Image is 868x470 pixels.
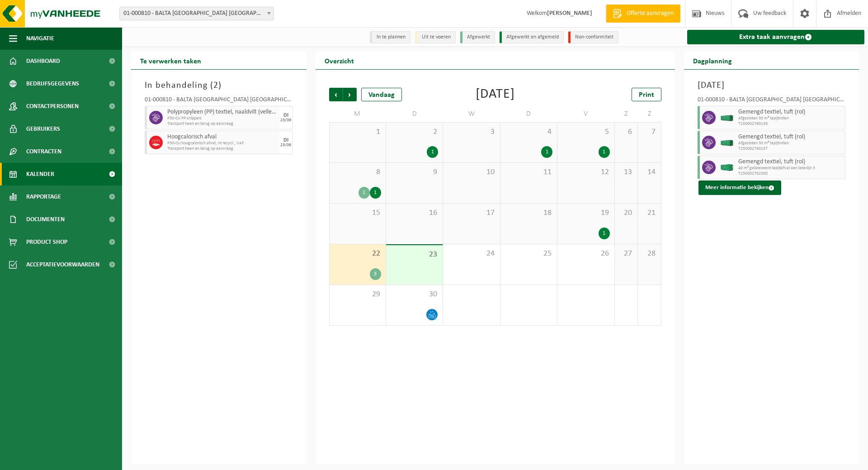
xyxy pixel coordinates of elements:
[370,268,381,280] div: 3
[738,133,843,141] span: Gemengd textiel, tuft (rol)
[370,187,381,199] div: 1
[568,31,618,43] li: Non-conformiteit
[738,166,843,171] span: 40 m³ gelatexeerd tapijtafval aan latexlijn 3
[639,91,654,99] span: Print
[167,146,277,152] span: Transport heen en terug op aanvraag
[448,249,495,259] span: 24
[26,95,79,118] span: Contactpersonen
[280,118,291,123] div: 23/09
[329,106,386,122] td: M
[619,167,633,177] span: 13
[26,140,61,163] span: Contracten
[443,106,500,122] td: W
[632,88,661,101] a: Print
[391,290,438,299] span: 30
[738,146,843,152] span: T250002760157
[619,208,633,218] span: 20
[642,167,656,177] span: 14
[448,208,495,218] span: 17
[619,127,633,137] span: 6
[687,30,865,44] a: Extra taak aanvragen
[334,290,381,299] span: 29
[448,167,495,177] span: 10
[415,31,456,43] li: Uit te voeren
[283,138,288,143] div: DI
[167,121,277,127] span: Transport heen en terug op aanvraag
[624,9,676,18] span: Offerte aanvragen
[26,50,60,72] span: Dashboard
[638,106,661,122] td: Z
[541,146,552,158] div: 1
[720,114,734,121] img: HK-XA-30-GN-00
[738,121,843,127] span: T250002760156
[562,208,609,218] span: 19
[615,106,638,122] td: Z
[599,146,610,158] div: 1
[370,31,410,43] li: In te plannen
[26,231,67,253] span: Product Shop
[642,249,656,259] span: 28
[213,81,218,90] span: 2
[316,52,363,69] h2: Overzicht
[738,116,843,121] span: Afgesloten 30 m³ tapijtrollen
[698,180,781,195] button: Meer informatie bekijken
[500,106,557,122] td: D
[427,146,438,158] div: 1
[738,158,843,166] span: Gemengd textiel, tuft (rol)
[131,52,210,69] h2: Te verwerken taken
[283,113,288,118] div: DI
[343,88,357,101] span: Volgende
[386,106,443,122] td: D
[606,5,680,23] a: Offerte aanvragen
[684,52,741,69] h2: Dagplanning
[26,185,61,208] span: Rapportage
[167,133,277,141] span: Hoogcalorisch afval
[738,141,843,146] span: Afgesloten 30 m³ tapijtrollen
[26,208,65,231] span: Documenten
[391,250,438,260] span: 23
[505,208,552,218] span: 18
[738,109,843,116] span: Gemengd textiel, tuft (rol)
[505,167,552,177] span: 11
[642,127,656,137] span: 7
[460,31,495,43] li: Afgewerkt
[26,163,54,185] span: Kalender
[547,10,592,17] strong: [PERSON_NAME]
[334,208,381,218] span: 15
[698,97,846,106] div: 01-000810 - BALTA [GEOGRAPHIC_DATA] [GEOGRAPHIC_DATA] - [GEOGRAPHIC_DATA]
[120,7,274,20] span: 01-000810 - BALTA OUDENAARDE NV - OUDENAARDE
[557,106,614,122] td: V
[334,249,381,259] span: 22
[334,127,381,137] span: 1
[361,88,402,101] div: Vandaag
[26,118,60,140] span: Gebruikers
[448,127,495,137] span: 3
[698,79,846,92] h3: [DATE]
[145,97,293,106] div: 01-000810 - BALTA [GEOGRAPHIC_DATA] [GEOGRAPHIC_DATA] - [GEOGRAPHIC_DATA]
[167,116,277,121] span: P30-CU PP snippers
[720,164,734,171] img: HK-XC-40-GN-00
[642,208,656,218] span: 21
[26,253,99,276] span: Acceptatievoorwaarden
[391,208,438,218] span: 16
[145,79,293,92] h3: In behandeling ( )
[619,249,633,259] span: 27
[359,187,370,199] div: 1
[119,7,274,20] span: 01-000810 - BALTA OUDENAARDE NV - OUDENAARDE
[500,31,564,43] li: Afgewerkt en afgemeld
[329,88,343,101] span: Vorige
[391,127,438,137] span: 2
[26,72,79,95] span: Bedrijfsgegevens
[391,167,438,177] span: 9
[167,141,277,146] span: P30-CU hoogcalorisch afval, nt recycl., VAF
[476,88,515,101] div: [DATE]
[5,450,151,470] iframe: chat widget
[280,143,291,147] div: 23/09
[505,249,552,259] span: 25
[26,27,54,50] span: Navigatie
[562,249,609,259] span: 26
[720,139,734,146] img: HK-XA-30-GN-00
[599,228,610,239] div: 1
[562,167,609,177] span: 12
[505,127,552,137] span: 4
